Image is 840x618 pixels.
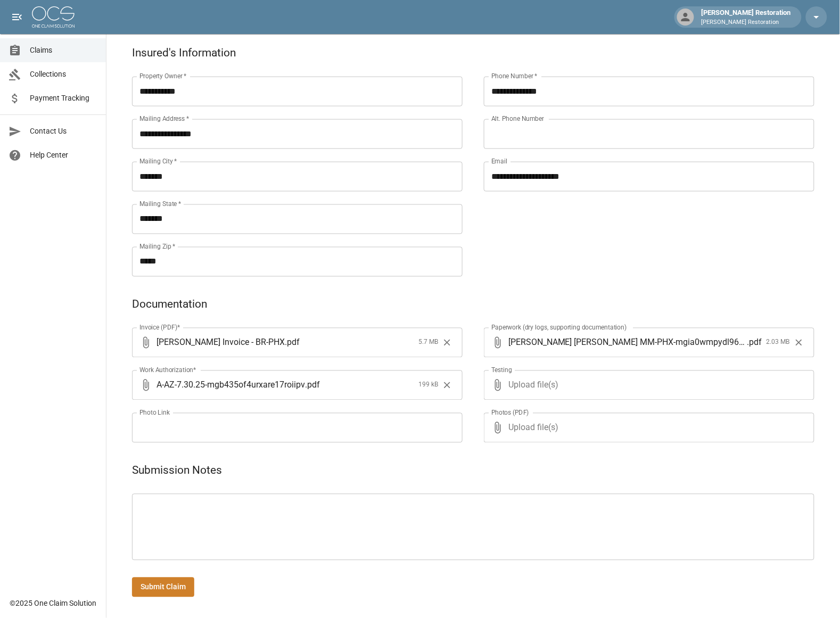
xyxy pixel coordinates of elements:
[139,408,170,417] label: Photo Link
[139,242,176,251] label: Mailing Zip
[491,408,529,417] label: Photos (PDF)
[491,114,544,123] label: Alt. Phone Number
[32,6,75,28] img: ocs-logo-white-transparent.png
[439,335,455,351] button: Clear
[139,323,180,332] label: Invoice (PDF)*
[30,150,97,161] span: Help Center
[747,336,762,349] span: . pdf
[10,598,96,609] div: © 2025 One Claim Solution
[439,377,455,393] button: Clear
[30,69,97,80] span: Collections
[6,6,28,28] button: open drawer
[491,323,627,332] label: Paperwork (dry logs, supporting documentation)
[139,157,177,166] label: Mailing City
[508,336,747,349] span: [PERSON_NAME] [PERSON_NAME] MM-PHX-mgia0wmpydl967xc
[418,337,438,348] span: 5.7 MB
[139,366,196,375] label: Work Authorization*
[132,578,194,597] button: Submit Claim
[491,72,537,81] label: Phone Number
[697,7,795,27] div: [PERSON_NAME] Restoration
[491,366,512,375] label: Testing
[139,72,187,81] label: Property Owner
[508,370,786,400] span: Upload file(s)
[285,336,300,349] span: . pdf
[508,413,786,443] span: Upload file(s)
[491,157,507,166] label: Email
[139,114,189,123] label: Mailing Address
[767,337,790,348] span: 2.03 MB
[30,45,97,56] span: Claims
[30,126,97,137] span: Contact Us
[139,200,181,209] label: Mailing State
[157,379,305,391] span: A-AZ-7.30.25-mgb435of4urxare17roiipv
[702,18,791,27] p: [PERSON_NAME] Restoration
[305,379,320,391] span: . pdf
[791,335,807,351] button: Clear
[157,336,285,349] span: [PERSON_NAME] Invoice - BR-PHX
[418,380,438,391] span: 199 kB
[30,93,97,104] span: Payment Tracking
